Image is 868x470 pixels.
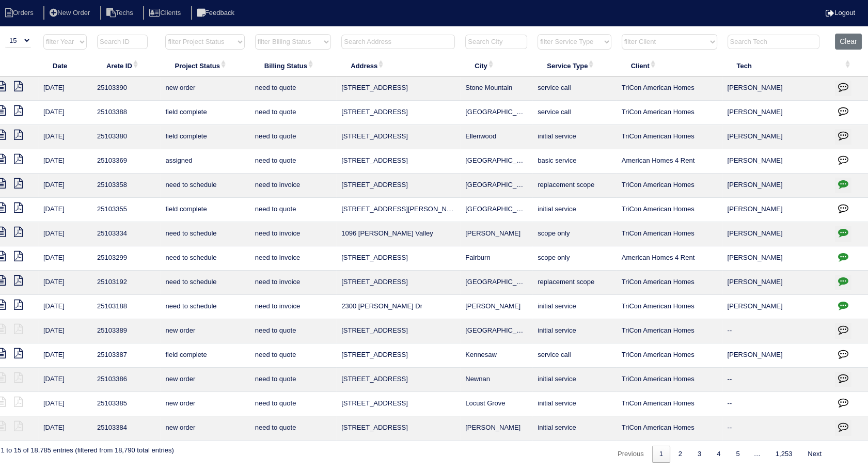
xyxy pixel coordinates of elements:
[722,76,830,101] td: [PERSON_NAME]
[43,6,98,20] li: New Order
[617,416,722,441] td: TriCon American Homes
[160,149,249,174] td: assigned
[336,271,460,295] td: [STREET_ADDRESS]
[160,198,249,222] td: field complete
[722,149,830,174] td: [PERSON_NAME]
[722,174,830,198] td: [PERSON_NAME]
[250,246,336,271] td: need to invoice
[532,149,616,174] td: basic service
[722,392,830,416] td: --
[690,446,708,463] a: 3
[728,35,819,49] input: Search Tech
[250,295,336,319] td: need to invoice
[250,222,336,246] td: need to invoice
[460,198,532,222] td: [GEOGRAPHIC_DATA]
[250,343,336,368] td: need to quote
[92,246,160,271] td: 25103299
[336,174,460,198] td: [STREET_ADDRESS]
[722,198,830,222] td: [PERSON_NAME]
[722,271,830,295] td: [PERSON_NAME]
[671,446,689,463] a: 2
[92,198,160,222] td: 25103355
[336,295,460,319] td: 2300 [PERSON_NAME] Dr
[460,125,532,149] td: Ellenwood
[617,368,722,392] td: TriCon American Homes
[160,343,249,368] td: field complete
[532,343,616,368] td: service call
[722,343,830,368] td: [PERSON_NAME]
[250,125,336,149] td: need to quote
[617,343,722,368] td: TriCon American Homes
[92,101,160,125] td: 25103388
[336,101,460,125] td: [STREET_ADDRESS]
[250,174,336,198] td: need to invoice
[38,198,92,222] td: [DATE]
[610,446,651,463] a: Previous
[336,222,460,246] td: 1096 [PERSON_NAME] Valley
[532,295,616,319] td: initial service
[460,222,532,246] td: [PERSON_NAME]
[92,222,160,246] td: 25103334
[92,125,160,149] td: 25103380
[336,55,460,76] th: Address: activate to sort column ascending
[532,101,616,125] td: service call
[617,149,722,174] td: American Homes 4 Rent
[532,392,616,416] td: initial service
[336,125,460,149] td: [STREET_ADDRESS]
[38,174,92,198] td: [DATE]
[532,271,616,295] td: replacement scope
[250,76,336,101] td: need to quote
[160,246,249,271] td: need to schedule
[336,76,460,101] td: [STREET_ADDRESS]
[97,35,148,49] input: Search ID
[460,343,532,368] td: Kennesaw
[38,392,92,416] td: [DATE]
[532,174,616,198] td: replacement scope
[160,392,249,416] td: new order
[92,271,160,295] td: 25103192
[722,295,830,319] td: [PERSON_NAME]
[160,319,249,343] td: new order
[38,343,92,368] td: [DATE]
[160,222,249,246] td: need to schedule
[722,55,830,76] th: Tech
[92,149,160,174] td: 25103369
[460,295,532,319] td: [PERSON_NAME]
[729,446,747,463] a: 5
[143,9,189,17] a: Clients
[722,246,830,271] td: [PERSON_NAME]
[38,295,92,319] td: [DATE]
[92,368,160,392] td: 25103386
[460,101,532,125] td: [GEOGRAPHIC_DATA]
[92,76,160,101] td: 25103390
[722,319,830,343] td: --
[617,101,722,125] td: TriCon American Homes
[460,149,532,174] td: [GEOGRAPHIC_DATA]
[617,319,722,343] td: TriCon American Homes
[532,222,616,246] td: scope only
[709,446,728,463] a: 4
[336,149,460,174] td: [STREET_ADDRESS]
[460,55,532,76] th: City: activate to sort column ascending
[250,149,336,174] td: need to quote
[38,271,92,295] td: [DATE]
[250,416,336,441] td: need to quote
[768,446,800,463] a: 1,253
[38,368,92,392] td: [DATE]
[191,6,243,20] li: Feedback
[460,392,532,416] td: Locust Grove
[38,319,92,343] td: [DATE]
[250,319,336,343] td: need to quote
[100,9,141,17] a: Techs
[250,392,336,416] td: need to quote
[160,101,249,125] td: field complete
[160,271,249,295] td: need to schedule
[336,392,460,416] td: [STREET_ADDRESS]
[460,76,532,101] td: Stone Mountain
[38,246,92,271] td: [DATE]
[38,416,92,441] td: [DATE]
[160,55,249,76] th: Project Status: activate to sort column ascending
[617,76,722,101] td: TriCon American Homes
[250,55,336,76] th: Billing Status: activate to sort column ascending
[100,6,141,20] li: Techs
